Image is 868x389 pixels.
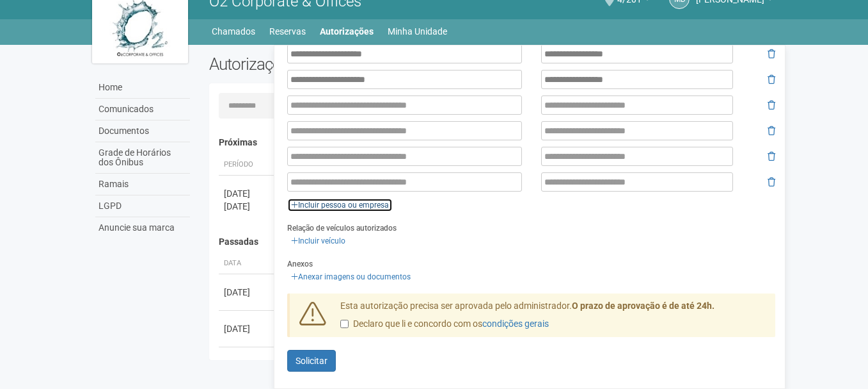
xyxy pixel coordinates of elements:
[209,54,483,74] h2: Autorizações
[340,318,549,331] label: Declaro que li e concordo com os
[95,142,190,174] a: Grade de Horários dos Ônibus
[287,234,349,248] a: Incluir veículo
[95,120,190,142] a: Documentos
[296,356,327,366] span: Solicitar
[768,75,775,84] i: Remover
[95,99,190,120] a: Comunicados
[219,138,767,147] h4: Próximas
[224,200,271,213] div: [DATE]
[224,322,271,335] div: [DATE]
[95,174,190,195] a: Ramais
[219,253,276,274] th: Data
[219,237,767,247] h4: Passadas
[212,22,255,40] a: Chamados
[287,198,393,212] a: Incluir pessoa ou empresa
[768,101,775,110] i: Remover
[320,22,374,40] a: Autorizações
[95,217,190,238] a: Anuncie sua marca
[95,77,190,99] a: Home
[287,222,397,234] label: Relação de veículos autorizados
[768,178,775,186] i: Remover
[572,301,714,311] strong: O prazo de aprovação é de até 24h.
[768,49,775,58] i: Remover
[224,187,271,200] div: [DATE]
[331,300,776,337] div: Esta autorização precisa ser aprovada pelo administrador.
[287,350,336,372] button: Solicitar
[95,195,190,217] a: LGPD
[269,22,306,40] a: Reservas
[768,126,775,135] i: Remover
[287,270,414,284] a: Anexar imagens ou documentos
[482,319,549,329] a: condições gerais
[219,154,276,176] th: Período
[768,152,775,161] i: Remover
[388,22,447,40] a: Minha Unidade
[287,258,313,270] label: Anexos
[340,320,349,328] input: Declaro que li e concordo com oscondições gerais
[224,286,271,299] div: [DATE]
